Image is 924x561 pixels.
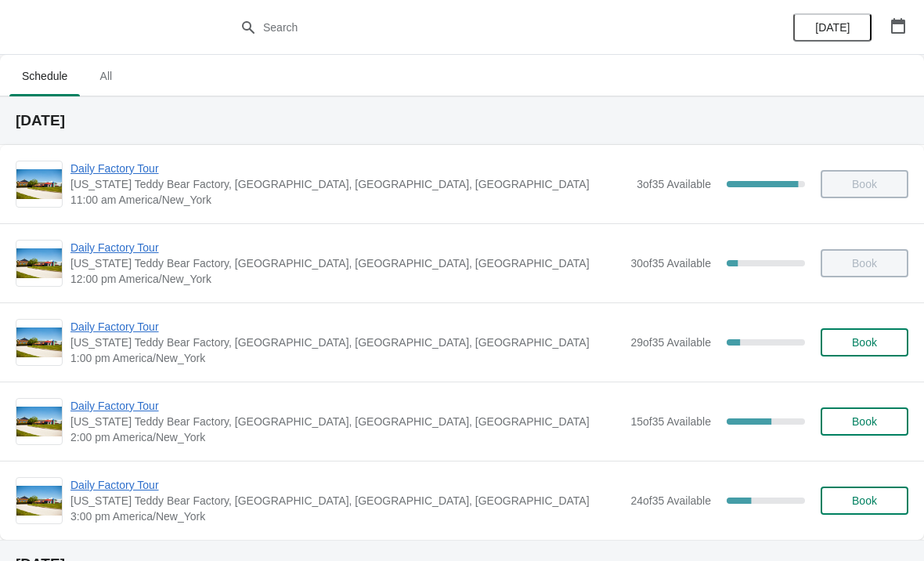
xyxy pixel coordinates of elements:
span: Book [852,494,877,507]
button: Book [821,328,908,357]
button: Book [821,407,908,436]
button: [DATE] [793,13,872,42]
span: Daily Factory Tour [70,398,623,414]
span: 30 of 35 Available [630,257,711,270]
h2: [DATE] [16,113,908,128]
span: Daily Factory Tour [70,161,629,176]
img: Daily Factory Tour | Vermont Teddy Bear Factory, Shelburne Road, Shelburne, VT, USA | 3:00 pm Ame... [16,486,62,516]
span: [US_STATE] Teddy Bear Factory, [GEOGRAPHIC_DATA], [GEOGRAPHIC_DATA], [GEOGRAPHIC_DATA] [70,255,623,271]
span: 15 of 35 Available [630,415,711,428]
img: Daily Factory Tour | Vermont Teddy Bear Factory, Shelburne Road, Shelburne, VT, USA | 12:00 pm Am... [16,248,62,279]
span: 11:00 am America/New_York [70,192,629,208]
span: [DATE] [815,21,850,34]
span: Daily Factory Tour [70,477,623,493]
span: 2:00 pm America/New_York [70,429,623,445]
span: 1:00 pm America/New_York [70,350,623,366]
span: 24 of 35 Available [630,494,711,507]
span: 3 of 35 Available [637,178,711,190]
span: Book [852,415,877,428]
img: Daily Factory Tour | Vermont Teddy Bear Factory, Shelburne Road, Shelburne, VT, USA | 11:00 am Am... [16,169,62,200]
span: 12:00 pm America/New_York [70,271,623,287]
span: [US_STATE] Teddy Bear Factory, [GEOGRAPHIC_DATA], [GEOGRAPHIC_DATA], [GEOGRAPHIC_DATA] [70,176,629,192]
span: Daily Factory Tour [70,319,623,335]
span: 3:00 pm America/New_York [70,509,623,524]
span: [US_STATE] Teddy Bear Factory, [GEOGRAPHIC_DATA], [GEOGRAPHIC_DATA], [GEOGRAPHIC_DATA] [70,493,623,509]
span: Schedule [9,62,80,90]
span: Daily Factory Tour [70,240,623,255]
img: Daily Factory Tour | Vermont Teddy Bear Factory, Shelburne Road, Shelburne, VT, USA | 1:00 pm Ame... [16,328,62,358]
span: [US_STATE] Teddy Bear Factory, [GEOGRAPHIC_DATA], [GEOGRAPHIC_DATA], [GEOGRAPHIC_DATA] [70,414,623,429]
img: Daily Factory Tour | Vermont Teddy Bear Factory, Shelburne Road, Shelburne, VT, USA | 2:00 pm Ame... [16,407,62,437]
span: 29 of 35 Available [630,336,711,349]
span: Book [852,336,877,349]
input: Search [262,13,693,42]
button: Book [821,487,908,515]
span: [US_STATE] Teddy Bear Factory, [GEOGRAPHIC_DATA], [GEOGRAPHIC_DATA], [GEOGRAPHIC_DATA] [70,335,623,350]
span: All [86,62,125,90]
